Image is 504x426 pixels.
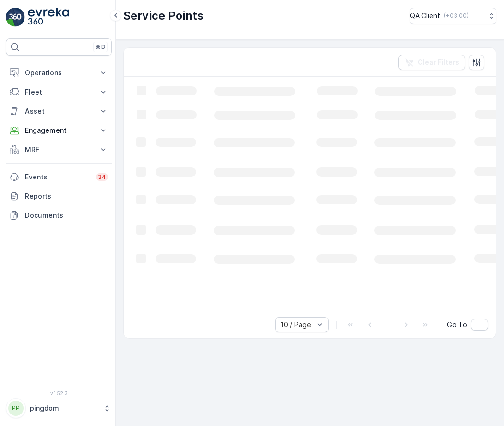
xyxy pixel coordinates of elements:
p: ( +03:00 ) [444,12,468,20]
a: Documents [6,206,112,225]
p: Operations [25,68,93,78]
button: QA Client(+03:00) [410,8,496,24]
p: Clear Filters [418,58,459,67]
img: logo [6,8,25,27]
button: PPpingdom [6,398,112,418]
p: Fleet [25,87,93,97]
p: 34 [98,173,106,181]
p: Engagement [25,126,93,135]
a: Events34 [6,167,112,187]
p: pingdom [30,403,98,413]
p: Documents [25,211,108,220]
p: ⌘B [96,43,105,51]
a: Reports [6,187,112,206]
span: Go To [447,320,467,330]
button: Fleet [6,83,112,102]
span: v 1.52.3 [6,390,112,396]
img: logo_light-DOdMpM7g.png [28,8,69,27]
button: Engagement [6,121,112,140]
div: PP [8,401,24,416]
p: Reports [25,191,108,201]
button: MRF [6,140,112,159]
button: Operations [6,63,112,83]
button: Clear Filters [398,55,465,70]
p: Service Points [123,8,204,24]
p: QA Client [410,11,440,21]
p: MRF [25,145,93,154]
p: Events [25,172,90,182]
p: Asset [25,106,93,116]
button: Asset [6,102,112,121]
